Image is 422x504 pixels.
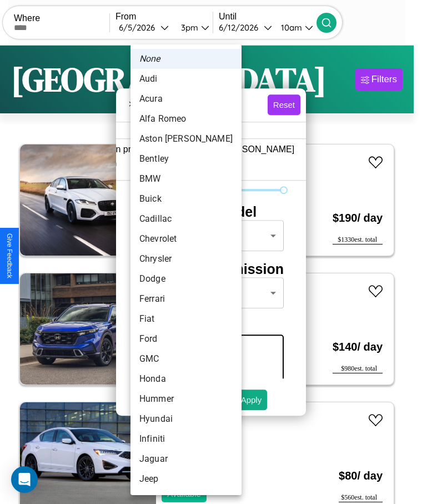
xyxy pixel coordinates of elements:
li: Fiat [130,309,242,329]
li: Ford [130,329,242,349]
li: Dodge [130,269,242,289]
li: Chevrolet [130,229,242,249]
li: GMC [130,349,242,369]
div: Open Intercom Messenger [11,466,38,493]
li: Ferrari [130,289,242,309]
li: Bentley [130,149,242,169]
li: Jeep [130,469,242,489]
li: Audi [130,69,242,89]
li: Jaguar [130,449,242,469]
div: Give Feedback [6,233,13,278]
li: Aston [PERSON_NAME] [130,129,242,149]
li: Infiniti [130,429,242,449]
li: Hyundai [130,409,242,429]
li: Alfa Romeo [130,109,242,129]
li: Cadillac [130,209,242,229]
li: BMW [130,169,242,189]
li: Chrysler [130,249,242,269]
li: Hummer [130,389,242,409]
li: Buick [130,189,242,209]
em: None [139,52,160,66]
li: Acura [130,89,242,109]
li: Honda [130,369,242,389]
